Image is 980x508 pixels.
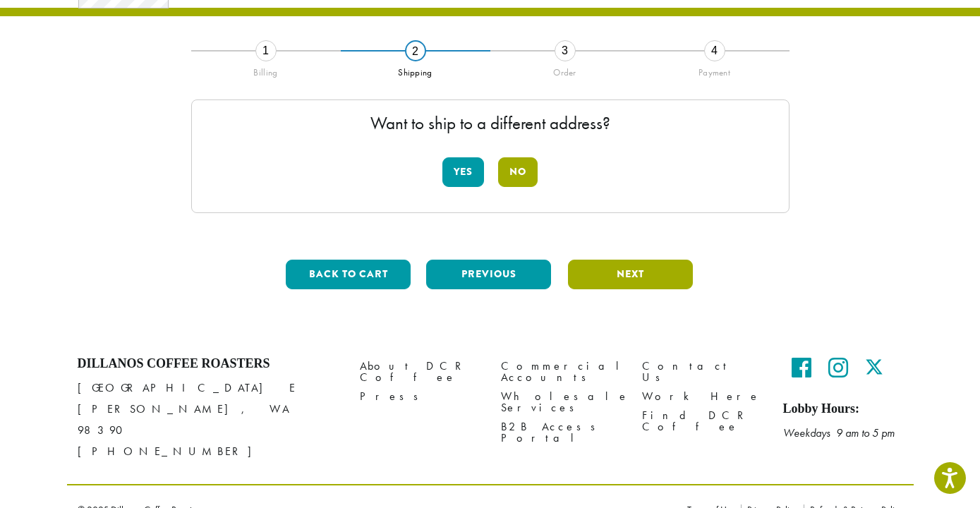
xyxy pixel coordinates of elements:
[704,40,725,61] div: 4
[501,356,621,387] a: Commercial Accounts
[360,356,480,387] a: About DCR Coffee
[206,114,775,132] p: Want to ship to a different address?
[642,406,762,436] a: Find DCR Coffee
[255,40,277,61] div: 1
[783,401,903,417] h5: Lobby Hours:
[555,40,576,61] div: 3
[642,356,762,387] a: Contact Us
[426,260,551,289] button: Previous
[78,377,339,462] p: [GEOGRAPHIC_DATA] E [PERSON_NAME], WA 98390 [PHONE_NUMBER]
[568,260,693,289] button: Next
[640,61,790,78] div: Payment
[642,387,762,406] a: Work Here
[360,387,480,406] a: Press
[78,356,339,372] h4: Dillanos Coffee Roasters
[498,157,538,187] button: No
[191,61,341,78] div: Billing
[490,61,640,78] div: Order
[442,157,484,187] button: Yes
[783,425,895,440] em: Weekdays 9 am to 5 pm
[501,417,621,447] a: B2B Access Portal
[501,387,621,417] a: Wholesale Services
[405,40,426,61] div: 2
[341,61,490,78] div: Shipping
[286,260,411,289] button: Back to cart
